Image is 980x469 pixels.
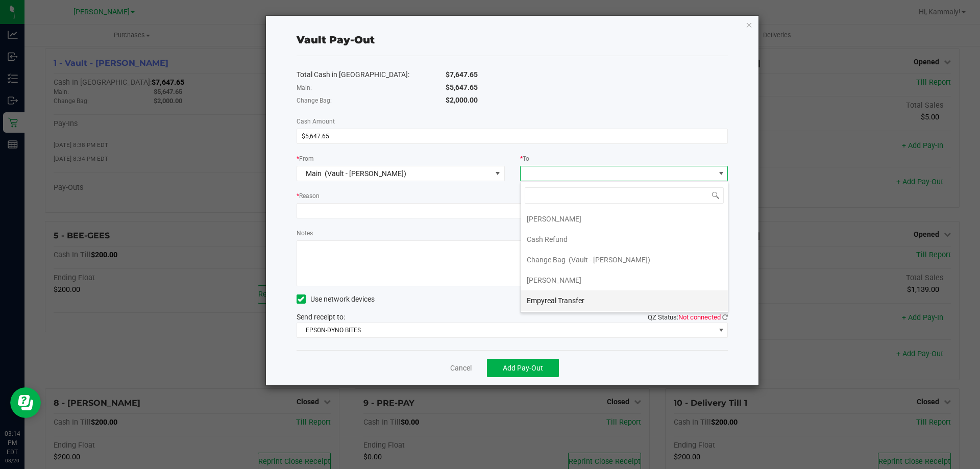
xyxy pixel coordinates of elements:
[569,256,650,264] span: (Vault - [PERSON_NAME])
[446,96,478,104] span: $2,000.00
[297,323,715,337] span: EPSON-DYNO BITES
[446,70,478,79] span: $7,647.65
[446,83,478,91] span: $5,647.65
[297,191,320,201] label: Reason
[527,256,566,264] span: Change Bag
[527,297,584,305] span: Empyreal Transfer
[450,363,472,374] a: Cancel
[297,313,345,321] span: Send receipt to:
[527,276,581,284] span: [PERSON_NAME]
[487,359,559,377] button: Add Pay-Out
[527,235,568,243] span: Cash Refund
[297,154,314,163] label: From
[306,169,322,178] span: Main
[297,70,409,79] span: Total Cash in [GEOGRAPHIC_DATA]:
[297,32,375,47] div: Vault Pay-Out
[10,387,41,418] iframe: Resource center
[503,364,543,372] span: Add Pay-Out
[520,154,529,163] label: To
[297,84,312,91] span: Main:
[297,97,332,104] span: Change Bag:
[297,118,335,125] span: Cash Amount
[297,294,375,305] label: Use network devices
[325,169,406,178] span: (Vault - [PERSON_NAME])
[648,313,728,321] span: QZ Status:
[678,313,721,321] span: Not connected
[297,229,313,238] label: Notes
[527,215,581,223] span: [PERSON_NAME]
